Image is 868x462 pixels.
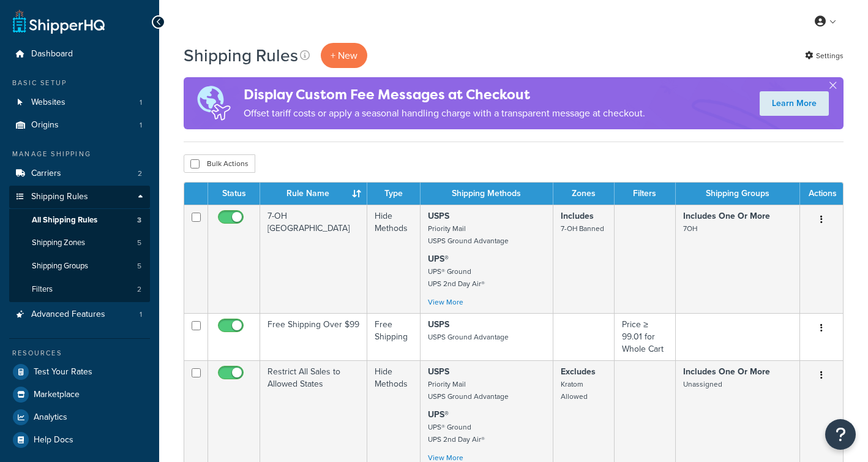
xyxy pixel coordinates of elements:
a: Shipping Groups 5 [9,255,150,278]
span: Marketplace [34,390,80,400]
li: Shipping Zones [9,232,150,254]
td: 7-OH [GEOGRAPHIC_DATA] [260,205,367,313]
span: 3 [137,215,141,225]
span: Filters [32,284,53,295]
small: Kratom Allowed [561,379,588,402]
span: Analytics [34,412,67,423]
a: Advanced Features 1 [9,303,150,326]
a: Analytics [9,406,150,428]
td: Hide Methods [367,205,421,313]
a: Dashboard [9,43,150,66]
span: Origins [31,120,59,131]
span: 2 [137,284,141,295]
a: Shipping Zones 5 [9,232,150,254]
small: Priority Mail USPS Ground Advantage [428,379,509,402]
div: Resources [9,348,150,358]
a: Shipping Rules [9,186,150,208]
button: Bulk Actions [184,154,255,173]
span: 1 [140,309,142,320]
span: Advanced Features [31,309,105,320]
a: Carriers 2 [9,162,150,185]
strong: UPS® [428,408,449,421]
h1: Shipping Rules [184,44,298,67]
div: Manage Shipping [9,149,150,159]
td: Price ≥ 99.01 for Whole Cart [615,313,675,360]
small: 7-OH Banned [561,223,604,234]
span: Help Docs [34,435,73,445]
a: Settings [805,47,844,64]
small: Priority Mail USPS Ground Advantage [428,223,509,246]
p: + New [321,43,367,68]
h4: Display Custom Fee Messages at Checkout [244,85,645,105]
span: Shipping Rules [31,192,88,202]
strong: Includes One Or More [683,365,770,378]
div: Basic Setup [9,78,150,88]
a: Marketplace [9,384,150,406]
li: Shipping Groups [9,255,150,278]
span: 1 [140,120,142,131]
a: View More [428,297,463,308]
li: Filters [9,278,150,301]
span: Websites [31,97,65,108]
a: Help Docs [9,429,150,451]
small: UPS® Ground UPS 2nd Day Air® [428,266,485,289]
span: Shipping Groups [32,261,88,271]
small: USPS Ground Advantage [428,331,509,343]
th: Shipping Methods [421,183,553,205]
a: Websites 1 [9,91,150,114]
span: Shipping Zones [32,238,85,248]
strong: Excludes [561,365,596,378]
li: Origins [9,114,150,137]
span: 5 [137,261,141,271]
a: All Shipping Rules 3 [9,209,150,232]
span: Dashboard [31,49,73,59]
span: 5 [137,238,141,248]
img: duties-banner-06bc72dcb5fe05cb3f9472aba00be2ae8eb53ab6f0d8bb03d382ba314ac3c341.png [184,77,244,129]
small: UPS® Ground UPS 2nd Day Air® [428,422,485,445]
td: Free Shipping [367,313,421,360]
th: Shipping Groups [676,183,800,205]
a: ShipperHQ Home [13,9,105,34]
th: Zones [553,183,615,205]
a: Origins 1 [9,114,150,137]
th: Actions [800,183,843,205]
span: 2 [138,169,142,179]
button: Open Resource Center [825,419,856,450]
strong: Includes One Or More [683,210,770,222]
li: Shipping Rules [9,186,150,302]
th: Filters [615,183,675,205]
th: Rule Name : activate to sort column ascending [260,183,367,205]
span: All Shipping Rules [32,215,97,225]
a: Filters 2 [9,278,150,301]
li: All Shipping Rules [9,209,150,232]
p: Offset tariff costs or apply a seasonal handling charge with a transparent message at checkout. [244,105,645,122]
strong: USPS [428,210,449,222]
small: 7OH [683,223,697,234]
strong: USPS [428,318,449,331]
a: Test Your Rates [9,361,150,383]
th: Status [208,183,260,205]
span: Test Your Rates [34,367,92,377]
li: Websites [9,91,150,114]
span: Carriers [31,169,61,179]
strong: USPS [428,365,449,378]
th: Type [367,183,421,205]
strong: Includes [561,210,594,222]
li: Carriers [9,162,150,185]
small: Unassigned [683,379,722,390]
strong: UPS® [428,252,449,265]
span: 1 [140,97,142,108]
td: Free Shipping Over $99 [260,313,367,360]
a: Learn More [760,91,829,116]
li: Advanced Features [9,303,150,326]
